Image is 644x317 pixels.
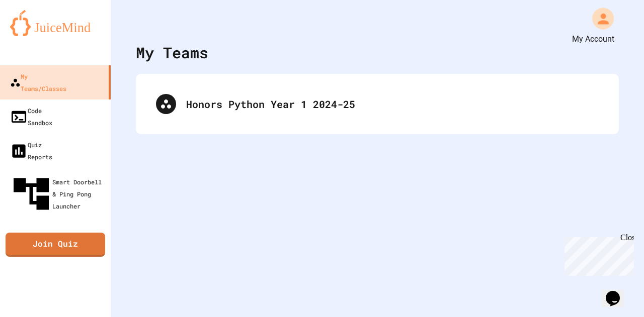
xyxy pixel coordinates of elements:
img: logo-orange.svg [10,10,101,36]
a: Join Quiz [6,233,105,257]
div: Quiz Reports [10,139,52,163]
div: My Account [580,5,617,32]
div: Honors Python Year 1 2024-25 [146,84,609,124]
iframe: chat widget [602,277,634,307]
div: Smart Doorbell & Ping Pong Launcher [10,173,107,215]
iframe: chat widget [560,233,634,276]
div: Chat with us now!Close [4,4,69,64]
div: My Account [572,33,614,45]
div: Code Sandbox [10,104,52,129]
div: My Teams [136,41,208,64]
div: Honors Python Year 1 2024-25 [186,96,599,112]
div: My Teams/Classes [10,70,66,94]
